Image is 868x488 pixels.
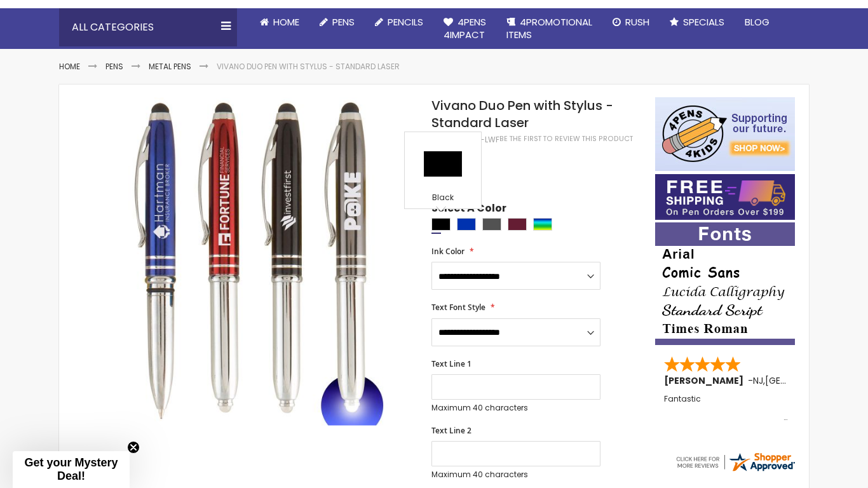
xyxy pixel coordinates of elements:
[431,97,613,132] span: Vivano Duo Pen with Stylus - Standard Laser
[13,451,130,488] div: Get your Mystery Deal!Close teaser
[273,15,299,29] span: Home
[482,218,501,231] div: Gunmetal
[655,97,795,171] img: 4pens 4 kids
[431,302,485,313] span: Text Font Style
[745,15,770,29] span: Blog
[664,395,787,422] div: Fantastic
[625,15,649,29] span: Rush
[250,8,309,36] a: Home
[408,193,478,205] div: Black
[444,15,486,41] span: 4Pens 4impact
[149,61,191,72] a: Metal Pens
[496,8,602,50] a: 4PROMOTIONALITEMS
[508,218,527,231] div: Dark Red
[59,8,237,46] div: All Categories
[660,8,735,36] a: Specials
[217,62,400,72] li: Vivano Duo Pen with Stylus - Standard Laser
[602,8,660,36] a: Rush
[683,15,724,29] span: Specials
[765,374,858,387] span: [GEOGRAPHIC_DATA]
[499,134,633,144] a: Be the first to review this product
[85,96,414,426] img: Vivano Duo Pen with Stylus - Standard Laser
[309,8,365,36] a: Pens
[433,8,496,50] a: 4Pens4impact
[431,246,465,257] span: Ink Color
[506,15,592,41] span: 4PROMOTIONAL ITEMS
[332,15,355,29] span: Pens
[431,201,506,219] span: Select A Color
[655,174,795,220] img: Free shipping on orders over $199
[431,470,600,480] p: Maximum 40 characters
[388,15,423,29] span: Pencils
[674,451,796,473] img: 4pens.com widget logo
[105,61,123,72] a: Pens
[664,374,748,387] span: [PERSON_NAME]
[735,8,780,36] a: Blog
[59,61,80,72] a: Home
[753,374,763,387] span: NJ
[431,403,600,413] p: Maximum 40 characters
[655,222,795,345] img: font-personalization-examples
[457,218,476,231] div: Blue
[431,358,471,369] span: Text Line 1
[24,456,118,482] span: Get your Mystery Deal!
[431,218,451,231] div: Black
[127,441,140,454] button: Close teaser
[533,218,552,231] div: Assorted
[365,8,433,36] a: Pencils
[431,425,471,436] span: Text Line 2
[674,465,796,476] a: 4pens.com certificate URL
[748,374,858,387] span: - ,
